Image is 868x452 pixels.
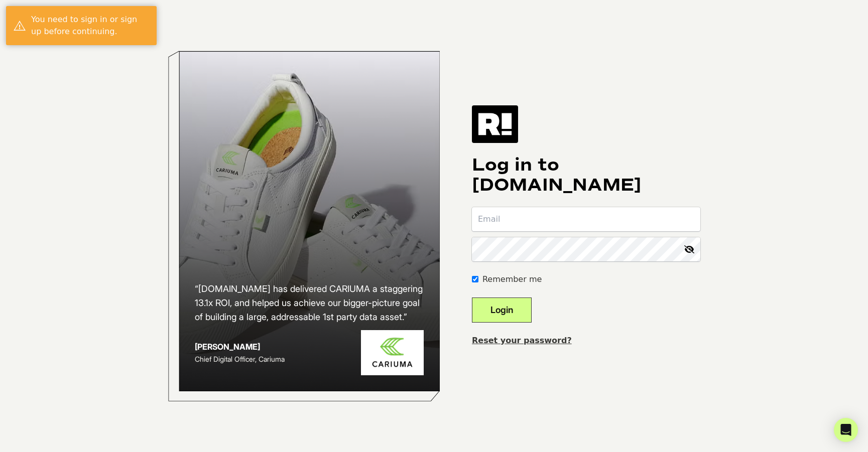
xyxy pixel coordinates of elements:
[195,282,424,324] h2: “[DOMAIN_NAME] has delivered CARIUMA a staggering 13.1x ROI, and helped us achieve our bigger-pic...
[472,105,518,142] img: Retention.com
[472,297,532,323] button: Login
[195,355,285,363] span: Chief Digital Officer, Cariuma
[472,155,700,195] h1: Log in to [DOMAIN_NAME]
[31,14,149,38] div: You need to sign in or sign up before continuing.
[195,342,260,352] strong: [PERSON_NAME]
[834,418,858,442] div: Open Intercom Messenger
[482,273,542,285] label: Remember me
[472,336,572,345] a: Reset your password?
[361,330,424,376] img: Cariuma
[472,207,700,231] input: Email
